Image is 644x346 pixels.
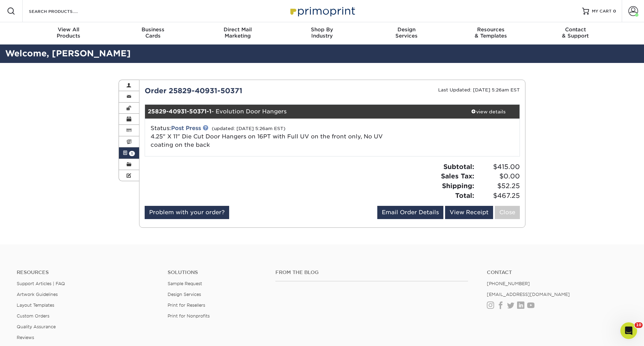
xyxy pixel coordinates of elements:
[449,26,533,39] div: & Templates
[28,7,96,15] input: SEARCH PRODUCTS.....
[17,313,49,319] a: Custom Orders
[111,26,195,33] span: Business
[17,269,157,275] h4: Resources
[280,26,364,33] span: Shop By
[145,105,457,119] div: - Evolution Door Hangers
[17,292,58,297] a: Artwork Guidelines
[17,281,65,286] a: Support Articles | FAQ
[195,26,280,33] span: Direct Mail
[145,206,229,219] a: Problem with your order?
[442,182,474,190] strong: Shipping:
[495,206,520,219] a: Close
[476,171,520,181] span: $0.00
[476,181,520,191] span: $52.25
[613,9,616,14] span: 0
[449,26,533,33] span: Resources
[168,281,202,286] a: Sample Request
[148,108,211,115] strong: 25829-40931-50371-1
[487,269,627,275] a: Contact
[168,303,205,308] a: Print for Resellers
[111,22,195,45] a: BusinessCards
[168,313,210,319] a: Print for Nonprofits
[280,26,364,39] div: Industry
[111,26,195,39] div: Cards
[620,322,637,339] iframe: Intercom live chat
[476,162,520,172] span: $415.00
[195,26,280,39] div: Marketing
[17,303,54,308] a: Layout Templates
[457,105,520,119] a: view details
[455,192,474,199] strong: Total:
[26,26,111,33] span: View All
[168,292,201,297] a: Design Services
[364,22,449,45] a: DesignServices
[533,26,618,33] span: Contact
[441,172,474,180] strong: Sales Tax:
[438,87,520,92] small: Last Updated: [DATE] 5:26am EST
[476,191,520,201] span: $467.25
[129,151,135,156] span: 1
[487,292,570,297] a: [EMAIL_ADDRESS][DOMAIN_NAME]
[195,22,280,45] a: Direct MailMarketing
[449,22,533,45] a: Resources& Templates
[168,269,265,275] h4: Solutions
[212,126,285,131] small: (updated: [DATE] 5:26am EST)
[275,269,468,275] h4: From the Blog
[287,3,357,18] img: Primoprint
[487,281,530,286] a: [PHONE_NUMBER]
[280,22,364,45] a: Shop ByIndustry
[443,163,474,170] strong: Subtotal:
[139,86,332,96] div: Order 25829-40931-50371
[533,22,618,45] a: Contact& Support
[119,147,139,159] a: 1
[635,322,643,328] span: 10
[364,26,449,33] span: Design
[533,26,618,39] div: & Support
[171,125,201,131] a: Post Press
[592,8,612,14] span: MY CART
[26,22,111,45] a: View AllProducts
[377,206,443,219] a: Email Order Details
[151,133,383,148] a: 4.25" X 11" Die Cut Door Hangers on 16PT with Full UV on the front only, No UV coating on the back
[145,124,395,149] div: Status:
[445,206,493,219] a: View Receipt
[364,26,449,39] div: Services
[26,26,111,39] div: Products
[457,108,520,115] div: view details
